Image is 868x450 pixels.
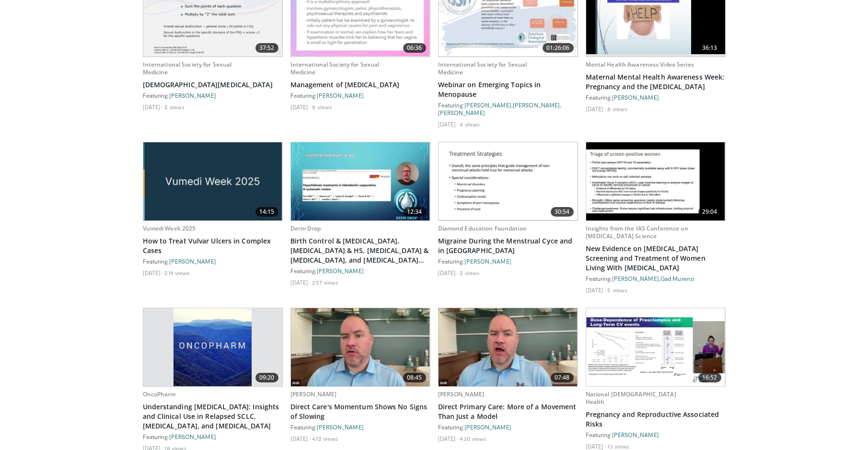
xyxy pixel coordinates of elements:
[290,278,311,286] li: [DATE]
[174,308,252,386] img: 50ae95ab-d807-49f0-b2b4-b98bf07e3f65.620x360_q85_upscale.jpg
[290,390,337,398] a: [PERSON_NAME]
[543,43,574,53] span: 01:26:06
[438,390,485,398] a: [PERSON_NAME]
[612,94,659,101] a: [PERSON_NAME]
[291,142,430,220] img: 78b35a43-8d35-454d-9dcb-5addc47c128f.620x360_q85_upscale.jpg
[312,278,338,286] li: 257 views
[169,258,216,265] a: [PERSON_NAME]
[586,93,726,101] div: Featuring:
[586,308,725,386] img: cba7a0d4-2dc3-4ae0-af71-b6097685fdd0.620x360_q85_upscale.jpg
[464,258,511,265] a: [PERSON_NAME]
[586,224,688,240] a: Insights from the IAS Conference on [MEDICAL_DATA] Science
[586,410,726,429] a: Pregnancy and Reproductive Associated Risks
[586,308,725,386] a: 16:52
[586,431,726,438] div: Featuring:
[464,424,511,430] a: [PERSON_NAME]
[290,224,321,232] a: Derm Drop
[255,207,278,217] span: 14:15
[143,308,282,386] a: 09:20
[164,103,185,111] li: 5 views
[586,72,726,92] a: Maternal Mental Health Awareness Week: Pregnancy and the [MEDICAL_DATA]
[143,103,163,111] li: [DATE]
[164,269,190,277] li: 214 views
[438,224,527,232] a: Diamond Education Foundation
[607,286,627,294] li: 5 views
[143,224,196,232] a: Vumedi Week 2025
[551,373,574,382] span: 07:48
[586,390,676,406] a: National [DEMOGRAPHIC_DATA] Health
[291,308,430,386] a: 08:45
[290,80,430,90] a: Management of [MEDICAL_DATA]
[460,120,480,128] li: 4 views
[460,435,486,442] li: 430 views
[143,80,283,90] a: [DEMOGRAPHIC_DATA][MEDICAL_DATA]
[438,60,527,76] a: International Society for Sexual Medicine
[403,43,426,53] span: 06:36
[439,308,578,386] img: aa3b87f2-cb73-4bc6-8341-1580bb35878e.620x360_q85_upscale.jpg
[438,80,578,99] a: Webinar on Emerging Topics in Menopause
[143,142,282,220] img: 1cfcead5-4aa1-4df1-b067-259076ec7a36.jpg.620x360_q85_upscale.jpg
[403,373,426,382] span: 08:45
[439,142,578,220] img: bd76f81f-fad0-42ca-b9f1-0a7c2c50a053.620x360_q85_upscale.jpg
[291,308,430,386] img: cdb6cd46-d573-49c6-a91b-cba7513635ea.620x360_q85_upscale.jpg
[290,236,430,265] a: Birth Control & [MEDICAL_DATA], [MEDICAL_DATA] & HS, [MEDICAL_DATA] & [MEDICAL_DATA], and [MEDICA...
[317,424,364,430] a: [PERSON_NAME]
[169,92,216,99] a: [PERSON_NAME]
[586,286,606,294] li: [DATE]
[290,103,311,111] li: [DATE]
[464,102,511,108] a: [PERSON_NAME]
[403,207,426,217] span: 12:34
[143,60,232,76] a: International Society for Sexual Medicine
[586,60,694,69] a: Mental Health Awareness Video Series
[698,373,721,382] span: 16:52
[439,308,578,386] a: 07:48
[438,402,578,421] a: Direct Primary Care: More of a Movement Than Just a Model
[551,207,574,217] span: 30:54
[143,402,283,431] a: Understanding [MEDICAL_DATA]: Insights and Clinical Use in Relapsed SCLC, [MEDICAL_DATA], and [ME...
[291,142,430,220] a: 12:34
[255,373,278,382] span: 09:20
[586,105,606,113] li: [DATE]
[290,423,430,431] div: Featuring:
[290,402,430,421] a: Direct Care's Momentum Shows No Signs of Slowing
[290,92,430,99] div: Featuring:
[698,207,721,217] span: 29:04
[460,269,480,277] li: 2 views
[586,142,725,220] a: 29:04
[438,120,459,128] li: [DATE]
[438,109,485,116] a: [PERSON_NAME]
[143,257,283,265] div: Featuring:
[317,267,364,274] a: [PERSON_NAME]
[290,60,380,76] a: International Society for Sexual Medicine
[607,105,627,113] li: 8 views
[439,142,578,220] a: 30:54
[255,43,278,53] span: 37:52
[290,267,430,275] div: Featuring:
[438,423,578,431] div: Featuring:
[438,269,459,277] li: [DATE]
[612,275,659,282] a: [PERSON_NAME]
[143,92,283,99] div: Featuring:
[438,257,578,265] div: Featuring:
[607,442,629,450] li: 13 views
[169,433,216,440] a: [PERSON_NAME]
[143,236,283,255] a: How to Treat Vulvar Ulcers in Complex Cases
[438,435,459,442] li: [DATE]
[143,142,282,220] a: 14:15
[143,269,163,277] li: [DATE]
[586,442,606,450] li: [DATE]
[660,275,694,282] a: Gad Murenzi
[290,435,311,442] li: [DATE]
[698,43,721,53] span: 36:13
[586,142,725,220] img: 60b0b192-4834-4fd7-8fd4-f8dc6bea12ff.620x360_q85_upscale.jpg
[586,275,726,282] div: Featuring: ,
[312,435,338,442] li: 472 views
[143,433,283,440] div: Featuring:
[612,431,659,438] a: [PERSON_NAME]
[438,236,578,255] a: Migraine During the Menstrual Cyce and in [GEOGRAPHIC_DATA]
[143,390,176,398] a: OncoPharm
[312,103,332,111] li: 8 views
[438,101,578,116] div: Featuring: , ,
[513,102,560,108] a: [PERSON_NAME]
[586,244,726,273] a: New Evidence on [MEDICAL_DATA] Screening and Treatment of Women Living With [MEDICAL_DATA]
